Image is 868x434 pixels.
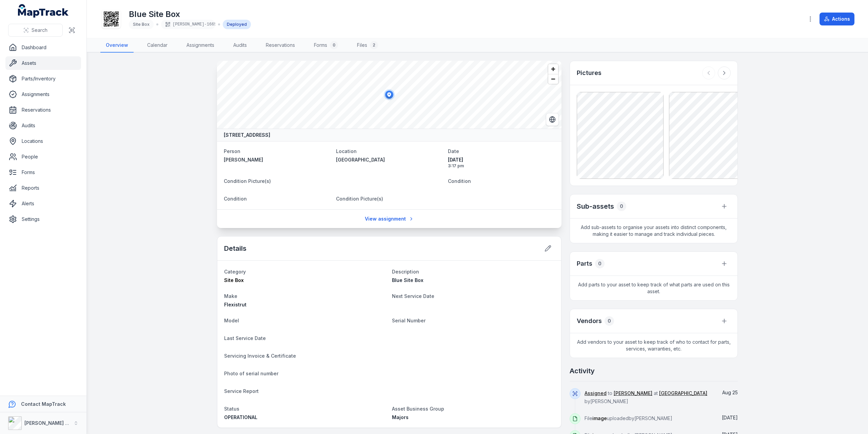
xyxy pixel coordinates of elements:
[722,390,738,395] time: 8/25/2025, 3:17:45 PM
[570,276,737,300] span: Add parts to your asset to keep track of what parts are used on this asset.
[5,197,81,210] a: Alerts
[448,178,471,184] span: Condition
[5,150,81,164] a: People
[592,415,607,421] span: image
[5,119,81,132] a: Audits
[224,414,257,420] span: OPERATIONAL
[5,134,81,148] a: Locations
[585,390,707,404] span: to at by [PERSON_NAME]
[224,269,246,275] span: Category
[820,13,854,25] button: Actions
[352,38,383,53] a: Files2
[722,390,738,395] span: Aug 25
[224,353,296,359] span: Servicing Invoice & Certificate
[330,41,338,49] div: 0
[614,390,652,397] a: [PERSON_NAME]
[370,41,378,49] div: 2
[577,259,592,268] h3: Parts
[224,156,331,163] a: [PERSON_NAME]
[224,178,271,184] span: Condition Picture(s)
[448,156,555,169] time: 8/25/2025, 3:17:45 PM
[5,41,81,54] a: Dashboard
[392,414,409,420] span: Majors
[224,335,266,341] span: Last Service Date
[570,219,737,243] span: Add sub-assets to organise your assets into distinct components, making it easier to manage and t...
[217,61,561,129] canvas: Map
[8,24,63,37] button: Search
[336,157,385,163] span: [GEOGRAPHIC_DATA]
[224,148,240,154] span: Person
[224,293,237,299] span: Make
[336,196,383,202] span: Condition Picture(s)
[224,244,246,253] h2: Details
[448,156,555,163] span: [DATE]
[21,401,66,407] strong: Contact MapTrack
[546,113,559,126] button: Switch to Satellite View
[659,390,707,397] a: [GEOGRAPHIC_DATA]
[224,277,244,283] span: Site Box
[617,202,626,211] div: 0
[392,318,426,323] span: Serial Number
[722,415,738,420] time: 6/30/2025, 7:52:08 AM
[260,38,300,53] a: Reservations
[5,166,81,179] a: Forms
[5,103,81,117] a: Reservations
[224,302,246,307] span: Flexistrut
[577,202,614,211] h2: Sub-assets
[585,390,607,397] a: Assigned
[309,38,343,53] a: Forms0
[129,9,251,20] h1: Blue Site Box
[5,181,81,195] a: Reports
[336,156,443,163] a: [GEOGRAPHIC_DATA]
[585,415,672,421] span: File uploaded by [PERSON_NAME]
[392,293,434,299] span: Next Service Date
[24,420,72,426] strong: [PERSON_NAME] Air
[133,22,150,27] span: Site Box
[548,64,558,74] button: Zoom in
[5,212,81,226] a: Settings
[18,4,69,18] a: MapTrack
[5,56,81,70] a: Assets
[392,406,444,412] span: Asset Business Group
[448,163,555,169] span: 3:17 pm
[577,68,601,78] h3: Pictures
[228,38,252,53] a: Audits
[722,415,738,420] span: [DATE]
[548,74,558,84] button: Zoom out
[392,269,419,275] span: Description
[5,72,81,86] a: Parts/Inventory
[360,212,418,225] a: View assignment
[224,132,270,138] strong: [STREET_ADDRESS]
[605,316,614,326] div: 0
[161,20,215,29] div: [PERSON_NAME]-1665
[224,406,239,412] span: Status
[595,259,605,268] div: 0
[224,388,259,394] span: Service Report
[223,20,251,29] div: Deployed
[181,38,220,53] a: Assignments
[224,318,239,323] span: Model
[392,277,423,283] span: Blue Site Box
[448,148,459,154] span: Date
[577,316,602,326] h3: Vendors
[570,366,595,376] h2: Activity
[142,38,173,53] a: Calendar
[224,371,278,376] span: Photo of serial number
[5,88,81,101] a: Assignments
[100,38,134,53] a: Overview
[32,27,47,34] span: Search
[336,148,357,154] span: Location
[570,333,737,358] span: Add vendors to your asset to keep track of who to contact for parts, services, warranties, etc.
[224,196,247,202] span: Condition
